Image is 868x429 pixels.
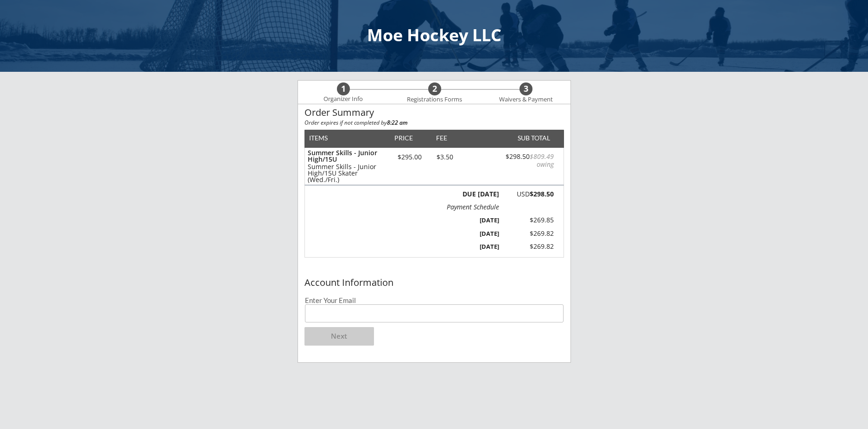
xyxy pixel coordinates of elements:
[304,327,374,346] button: Next
[305,297,564,304] div: Enter Your Email
[318,95,369,103] div: Organizer Info
[508,215,554,225] div: $269.85
[304,278,564,288] div: Account Information
[450,242,499,251] div: [DATE]
[508,229,554,238] div: $269.82
[430,135,454,141] div: FEE
[308,150,386,163] div: Summer Skills - Junior High/15U
[390,154,430,160] div: $295.00
[530,189,554,198] strong: $298.50
[403,96,467,103] div: Registrations Forms
[308,164,386,183] div: Summer Skills - Junior High/15U Skater (Wed./Fri.)
[428,84,441,94] div: 2
[461,191,499,197] div: DUE [DATE]
[309,135,342,141] div: ITEMS
[508,242,554,251] div: $269.82
[9,27,859,44] div: Moe Hockey LLC
[450,229,499,238] div: [DATE]
[501,153,554,169] div: $298.50
[450,216,499,224] div: [DATE]
[514,135,550,141] div: SUB TOTAL
[390,135,418,141] div: PRICE
[387,119,407,126] strong: 8:22 am
[430,154,461,160] div: $3.50
[520,84,532,94] div: 3
[304,107,564,118] div: Order Summary
[447,204,499,210] div: Payment Schedule
[494,96,558,103] div: Waivers & Payment
[304,120,564,126] div: Order expires if not completed by
[504,191,554,197] div: USD
[337,84,350,94] div: 1
[530,152,556,169] font: $809.49 owing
